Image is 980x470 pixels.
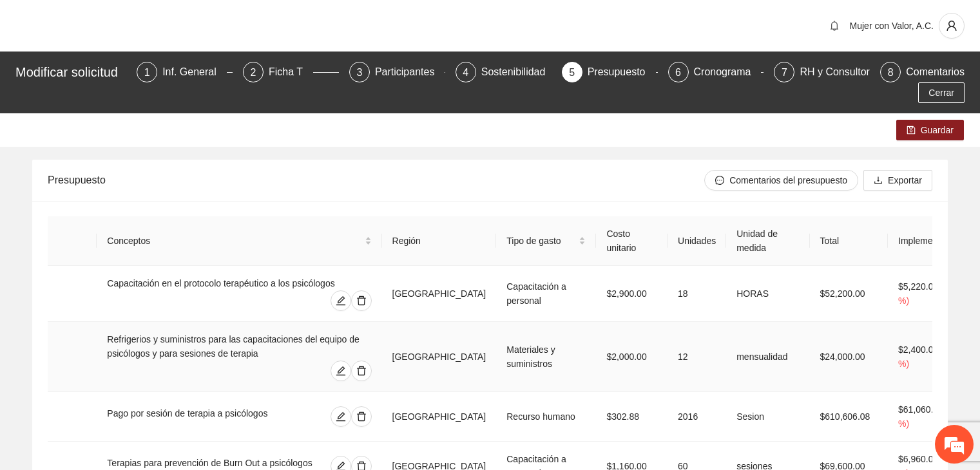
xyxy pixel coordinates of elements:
div: 6Cronograma [668,62,764,82]
span: 5 [569,67,575,78]
span: 2 [251,67,256,78]
span: Cerrar [928,86,954,100]
td: Sesion [726,392,809,442]
div: Inf. General [162,62,227,82]
th: Conceptos [97,216,381,266]
td: 2016 [668,392,726,442]
button: Cerrar [918,82,965,103]
div: Presupuesto [588,62,656,82]
span: user [939,20,964,32]
td: 12 [668,322,726,392]
td: [GEOGRAPHIC_DATA] [382,322,497,392]
td: HORAS [726,266,809,322]
div: Sostenibilidad [481,62,556,82]
button: saveGuardar [896,120,964,140]
div: 8Comentarios [880,62,965,82]
span: save [907,126,916,136]
span: download [874,176,883,186]
span: delete [352,366,371,376]
th: Unidades [668,216,726,266]
span: delete [352,296,371,306]
td: [GEOGRAPHIC_DATA] [382,392,497,442]
div: 4Sostenibilidad [456,62,552,82]
td: [GEOGRAPHIC_DATA] [382,266,497,322]
span: 1 [144,67,150,78]
div: Participantes [375,62,445,82]
button: edit [331,406,351,427]
span: 4 [463,67,468,78]
div: Cronograma [694,62,762,82]
span: Tipo de gasto [506,234,576,248]
span: Guardar [921,123,954,137]
td: mensualidad [726,322,809,392]
div: 1Inf. General [137,62,233,82]
td: $2,900.00 [596,266,668,322]
span: $6,960.00 [898,454,938,464]
span: edit [331,411,351,422]
span: Conceptos [107,234,361,248]
button: edit [331,361,351,381]
td: Capacitación a personal [496,266,596,322]
span: bell [825,21,844,31]
span: delete [352,411,371,422]
button: bell [824,15,845,36]
button: delete [351,406,372,427]
td: $610,606.08 [810,392,889,442]
div: 5Presupuesto [562,62,658,82]
span: $61,060.61 [898,404,943,415]
button: user [939,13,965,39]
button: delete [351,361,372,381]
span: Mujer con Valor, A.C. [850,21,934,31]
span: Exportar [888,173,922,187]
td: $2,000.00 [596,322,668,392]
td: Recurso humano [496,392,596,442]
div: 2Ficha T [243,62,339,82]
div: RH y Consultores [800,62,890,82]
span: $2,400.00 [898,344,938,355]
th: Costo unitario [596,216,668,266]
span: 6 [675,67,681,78]
span: 7 [782,67,787,78]
div: Ficha T [269,62,313,82]
td: 18 [668,266,726,322]
th: Total [810,216,889,266]
span: edit [331,296,351,306]
td: $24,000.00 [810,322,889,392]
span: edit [331,366,351,376]
td: Materiales y suministros [496,322,596,392]
div: 3Participantes [349,62,445,82]
div: Presupuesto [48,162,704,198]
div: Capacitación en el protocolo terapéutico a los psicólogos [107,276,371,290]
th: Unidad de medida [726,216,809,266]
button: messageComentarios del presupuesto [704,170,858,191]
div: Pago por sesión de terapia a psicólogos [107,406,299,427]
span: $5,220.00 [898,281,938,292]
td: $52,200.00 [810,266,889,322]
button: delete [351,290,372,311]
div: 7RH y Consultores [774,62,870,82]
div: Refrigerios y suministros para las capacitaciones del equipo de psicólogos y para sesiones de ter... [107,332,371,361]
div: Comentarios [906,62,965,82]
button: edit [331,290,351,311]
span: 3 [356,67,362,78]
th: Tipo de gasto [496,216,596,266]
div: Modificar solicitud [15,62,129,82]
span: message [715,176,724,186]
button: downloadExportar [863,170,932,191]
span: 8 [888,67,894,78]
th: Región [382,216,497,266]
td: $302.88 [596,392,668,442]
span: Comentarios del presupuesto [729,173,847,187]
